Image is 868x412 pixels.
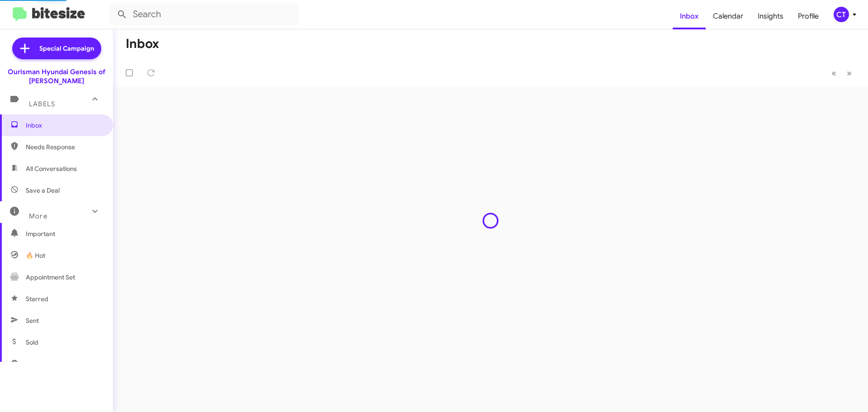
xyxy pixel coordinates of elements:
a: Calendar [706,3,750,29]
nav: Page navigation example [826,64,857,82]
span: Labels [29,100,55,108]
span: » [847,67,852,79]
span: Needs Response [26,142,103,152]
a: Special Campaign [12,38,101,59]
span: Starred [26,294,48,303]
span: Important [26,229,103,238]
button: Previous [826,64,842,82]
a: Inbox [673,3,706,29]
span: Appointment Set [26,273,75,282]
span: Sent [26,316,39,325]
a: Profile [791,3,826,29]
span: More [29,212,47,220]
span: Sold Responded [26,360,74,369]
span: Save a Deal [26,186,60,195]
span: Sold [26,338,38,347]
h1: Inbox [126,37,159,51]
button: Next [841,64,857,82]
span: « [831,67,836,79]
a: Insights [750,3,791,29]
div: CT [834,7,849,22]
span: 🔥 Hot [26,251,45,260]
span: All Conversations [26,164,77,173]
input: Search [109,4,299,25]
span: Special Campaign [39,44,94,53]
span: Inbox [26,121,103,130]
button: CT [826,7,858,22]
